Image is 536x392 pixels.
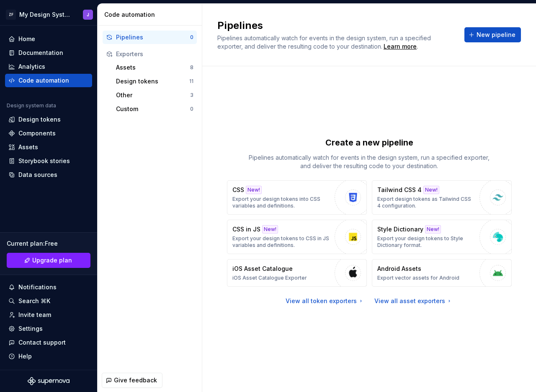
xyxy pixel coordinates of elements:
[116,105,190,113] div: Custom
[18,171,57,179] div: Data sources
[372,220,512,254] button: Style DictionaryNew!Export your design tokens to Style Dictionary format.
[7,239,90,248] div: Current plan : Free
[113,102,197,116] button: Custom0
[377,265,421,273] p: Android Assets
[32,256,72,265] span: Upgrade plan
[18,62,45,71] div: Analytics
[372,180,512,215] button: Tailwind CSS 4New!Export design tokens as Tailwind CSS 4 configuration.
[5,32,92,46] a: Home
[18,311,51,319] div: Invite team
[382,44,418,50] span: .
[325,137,413,148] p: Create a new pipeline
[116,63,190,72] div: Assets
[5,60,92,73] a: Analytics
[114,376,157,384] span: Give feedback
[5,127,92,140] a: Components
[18,115,61,124] div: Design tokens
[374,297,453,305] a: View all asset exporters
[5,294,92,308] button: Search ⌘K
[5,46,92,60] a: Documentation
[190,106,193,112] div: 0
[5,322,92,335] a: Settings
[217,34,433,50] span: Pipelines automatically watch for events in the design system, run a specified exporter, and deli...
[18,35,35,43] div: Home
[18,297,50,305] div: Search ⌘K
[116,91,190,99] div: Other
[18,325,43,333] div: Settings
[227,220,367,254] button: CSS in JSNew!Export your design tokens to CSS in JS variables and definitions.
[18,283,57,291] div: Notifications
[377,235,475,249] p: Export your design tokens to Style Dictionary format.
[102,373,162,388] button: Give feedback
[190,34,193,41] div: 0
[227,259,367,287] button: iOS Asset CatalogueiOS Asset Catalogue Exporter
[5,154,92,168] a: Storybook stories
[372,259,512,287] button: Android AssetsExport vector assets for Android
[425,225,441,234] div: New!
[104,10,198,19] div: Code automation
[190,92,193,99] div: 3
[18,129,56,138] div: Components
[5,140,92,154] a: Assets
[116,77,189,86] div: Design tokens
[232,275,307,281] p: iOS Asset Catalogue Exporter
[217,19,454,32] h2: Pipelines
[464,27,521,42] button: New pipeline
[5,168,92,182] a: Data sources
[232,265,293,273] p: iOS Asset Catalogue
[103,31,197,44] button: Pipelines0
[377,275,459,281] p: Export vector assets for Android
[7,253,90,268] button: Upgrade plan
[232,225,260,234] p: CSS in JS
[87,11,89,18] div: J
[18,143,38,151] div: Assets
[423,186,439,194] div: New!
[5,113,92,126] a: Design tokens
[5,308,92,322] a: Invite team
[113,88,197,102] button: Other3
[377,225,423,234] p: Style Dictionary
[227,180,367,215] button: CSSNew!Export your design tokens into CSS variables and definitions.
[5,74,92,87] a: Code automation
[232,235,330,249] p: Export your design tokens to CSS in JS variables and definitions.
[116,33,190,42] div: Pipelines
[244,153,495,170] p: Pipelines automatically watch for events in the design system, run a specified exporter, and deli...
[377,186,422,194] p: Tailwind CSS 4
[286,297,364,305] a: View all token exporters
[18,352,32,361] div: Help
[18,338,66,347] div: Contact support
[18,157,70,165] div: Storybook stories
[19,10,73,19] div: My Design System
[477,31,515,39] span: New pipeline
[2,5,95,23] button: ZFMy Design SystemJ
[190,64,193,71] div: 8
[116,50,193,58] div: Exporters
[18,76,69,85] div: Code automation
[232,186,244,194] p: CSS
[377,196,475,209] p: Export design tokens as Tailwind CSS 4 configuration.
[384,42,417,51] a: Learn more
[5,336,92,349] button: Contact support
[189,78,193,85] div: 11
[7,102,56,109] div: Design system data
[113,61,197,74] button: Assets8
[28,377,70,385] svg: Supernova Logo
[232,196,330,209] p: Export your design tokens into CSS variables and definitions.
[5,350,92,363] button: Help
[6,10,16,20] div: ZF
[262,225,278,234] div: New!
[5,280,92,294] button: Notifications
[246,186,262,194] div: New!
[18,49,63,57] div: Documentation
[113,75,197,88] button: Design tokens11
